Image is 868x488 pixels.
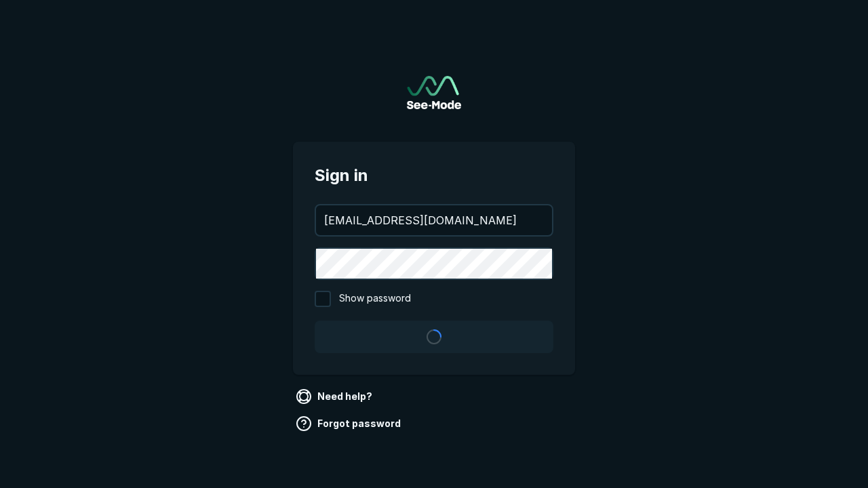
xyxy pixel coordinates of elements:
a: Go to sign in [407,76,461,109]
span: Sign in [315,163,553,188]
span: Show password [339,291,411,307]
img: See-Mode Logo [407,76,461,109]
a: Need help? [293,386,378,407]
input: your@email.com [316,205,552,235]
a: Forgot password [293,413,406,434]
